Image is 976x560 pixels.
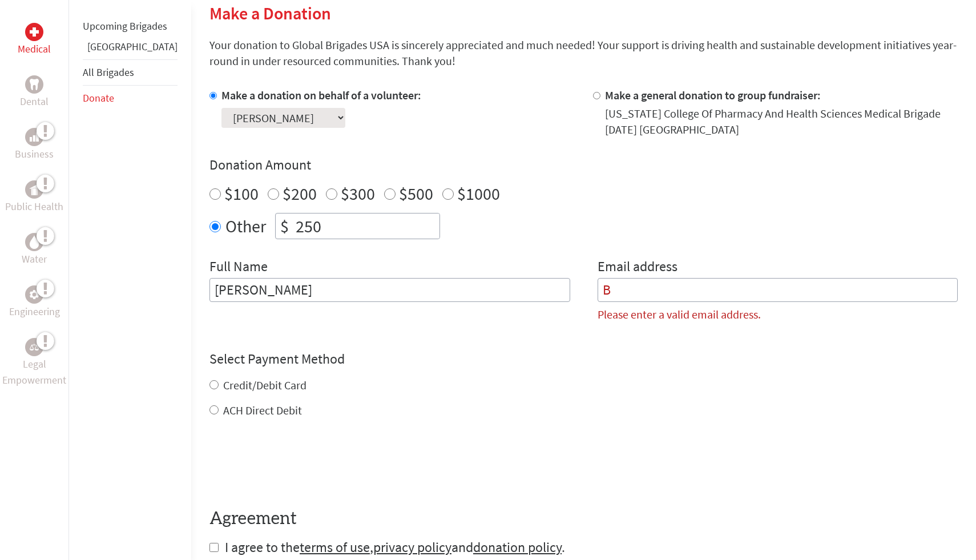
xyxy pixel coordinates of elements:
[30,132,39,142] img: Business
[87,40,178,53] a: [GEOGRAPHIC_DATA]
[83,86,178,111] li: Donate
[457,183,500,204] label: $1000
[399,183,433,204] label: $500
[9,304,60,320] p: Engineering
[223,403,302,417] label: ACH Direct Debit
[209,278,570,302] input: Enter Full Name
[30,290,39,299] img: Engineering
[209,509,958,529] h4: Agreement
[25,285,43,304] div: Engineering
[9,285,60,320] a: EngineeringEngineering
[473,538,562,556] a: donation policy
[20,94,49,110] p: Dental
[225,213,266,239] label: Other
[83,14,178,39] li: Upcoming Brigades
[300,538,370,556] a: terms of use
[209,350,958,368] h4: Select Payment Method
[25,23,43,41] div: Medical
[18,41,51,57] p: Medical
[605,106,958,138] div: [US_STATE] College Of Pharmacy And Health Sciences Medical Brigade [DATE] [GEOGRAPHIC_DATA]
[25,75,43,94] div: Dental
[276,213,293,239] div: $
[293,213,439,239] input: Enter Amount
[223,378,306,392] label: Credit/Debit Card
[18,23,51,57] a: MedicalMedical
[25,338,43,356] div: Legal Empowerment
[83,39,178,59] li: Panama
[30,79,39,90] img: Dental
[2,356,66,388] p: Legal Empowerment
[83,19,167,33] a: Upcoming Brigades
[598,257,677,278] label: Email address
[373,538,451,556] a: privacy policy
[221,88,421,102] label: Make a donation on behalf of a volunteer:
[5,199,63,215] p: Public Health
[283,183,317,204] label: $200
[25,128,43,146] div: Business
[20,75,49,110] a: DentalDental
[15,146,54,162] p: Business
[15,128,54,162] a: BusinessBusiness
[598,307,761,323] label: Please enter a valid email address.
[225,538,565,556] span: I agree to the , and .
[5,180,63,215] a: Public HealthPublic Health
[209,3,958,23] h2: Make a Donation
[30,235,39,248] img: Water
[598,278,958,302] input: Your Email
[605,88,821,102] label: Make a general donation to group fundraiser:
[30,184,39,195] img: Public Health
[341,183,375,204] label: $300
[209,257,268,278] label: Full Name
[22,251,47,267] p: Water
[2,338,66,388] a: Legal EmpowermentLegal Empowerment
[209,37,958,69] p: Your donation to Global Brigades USA is sincerely appreciated and much needed! Your support is dr...
[83,66,134,79] a: All Brigades
[83,91,114,104] a: Donate
[22,233,47,267] a: WaterWater
[30,344,39,350] img: Legal Empowerment
[25,233,43,251] div: Water
[209,156,958,174] h4: Donation Amount
[224,183,259,204] label: $100
[83,59,178,86] li: All Brigades
[25,180,43,199] div: Public Health
[209,441,383,486] iframe: reCAPTCHA
[30,27,39,37] img: Medical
